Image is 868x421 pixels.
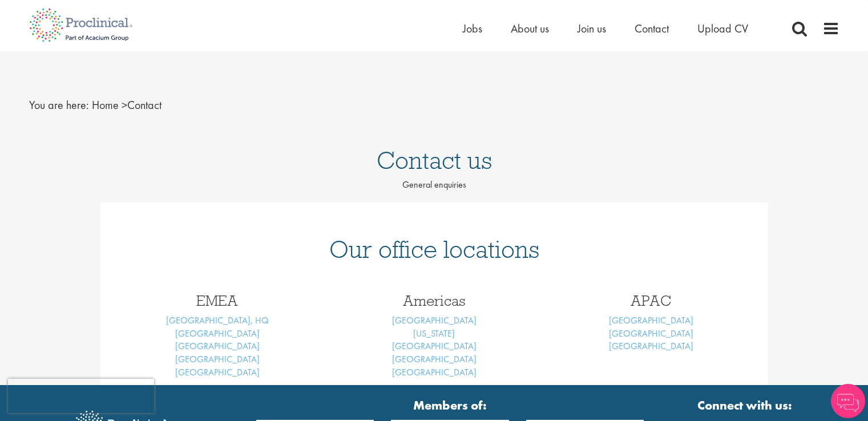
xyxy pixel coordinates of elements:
a: [GEOGRAPHIC_DATA] [609,327,693,339]
a: breadcrumb link to Home [92,98,119,112]
strong: Members of: [256,396,644,414]
img: Chatbot [831,384,865,418]
strong: Connect with us: [697,396,794,414]
a: [US_STATE] [413,327,455,339]
a: [GEOGRAPHIC_DATA] [175,327,260,339]
a: [GEOGRAPHIC_DATA] [175,366,260,378]
a: [GEOGRAPHIC_DATA] [175,353,260,365]
a: [GEOGRAPHIC_DATA] [609,340,693,352]
a: [GEOGRAPHIC_DATA] [392,314,477,326]
a: About us [511,21,549,36]
iframe: reCAPTCHA [8,379,154,413]
a: [GEOGRAPHIC_DATA], HQ [166,314,269,326]
a: [GEOGRAPHIC_DATA] [392,353,477,365]
a: Upload CV [697,21,748,36]
h1: Our office locations [118,237,751,262]
a: [GEOGRAPHIC_DATA] [392,340,477,352]
span: Contact [92,98,162,112]
span: > [122,98,127,112]
h3: Americas [334,293,534,308]
a: [GEOGRAPHIC_DATA] [392,366,477,378]
a: [GEOGRAPHIC_DATA] [175,340,260,352]
span: You are here: [29,98,89,112]
a: Jobs [463,21,482,36]
a: Join us [578,21,606,36]
h3: EMEA [118,293,317,308]
a: [GEOGRAPHIC_DATA] [609,314,693,326]
a: Contact [635,21,669,36]
h3: APAC [551,293,751,308]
